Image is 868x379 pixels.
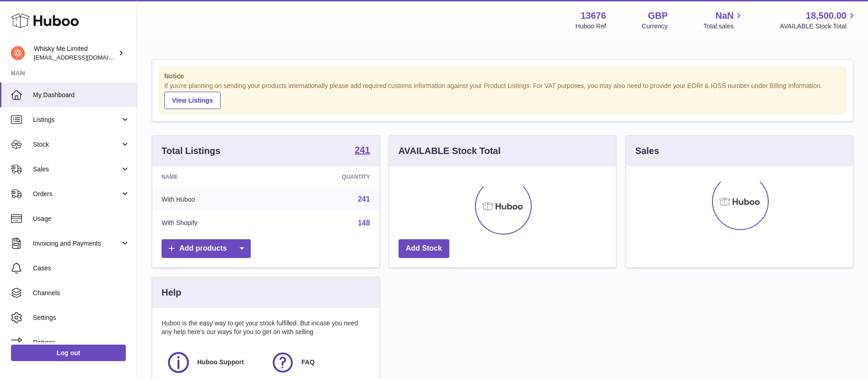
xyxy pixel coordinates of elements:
img: internalAdmin-13676@internal.huboo.com [11,46,25,60]
h3: AVAILABLE Stock Total [399,145,501,157]
div: Huboo Ref [576,22,606,31]
span: Cases [33,264,130,273]
a: Log out [11,345,126,361]
td: With Huboo [152,187,275,211]
span: Settings [33,313,130,322]
a: 148 [358,219,370,227]
strong: Notice [164,72,841,81]
a: 241 [355,145,370,156]
span: Usage [33,214,130,223]
a: NaN Total sales [703,10,744,31]
span: [EMAIL_ADDRESS][DOMAIN_NAME] [34,54,135,61]
span: AVAILABLE Stock Total [780,22,857,31]
a: Huboo Support [166,350,261,375]
span: NaN [715,10,733,22]
a: Add products [162,239,251,258]
span: Sales [33,165,120,174]
p: Huboo is the easy way to get your stock fulfilled. But incase you need any help here's our ways f... [162,319,370,336]
a: 241 [358,195,370,203]
span: Huboo Support [197,358,244,367]
a: Add Stock [399,239,449,258]
span: My Dashboard [33,91,130,99]
th: Quantity [275,166,379,187]
th: Name [152,166,275,187]
span: FAQ [302,358,315,367]
span: Listings [33,115,120,124]
h3: Help [162,286,181,299]
strong: 241 [355,145,370,154]
strong: GBP [648,10,668,22]
div: Currency [642,22,668,31]
span: Returns [33,338,130,347]
strong: 13676 [581,10,606,22]
span: Stock [33,140,120,149]
a: FAQ [270,350,366,375]
span: Invoicing and Payments [33,239,120,248]
span: Total sales [703,22,744,31]
h3: Sales [635,145,659,157]
span: 18,500.00 [806,10,846,22]
a: 18,500.00 AVAILABLE Stock Total [780,10,857,31]
span: Channels [33,289,130,297]
h3: Total Listings [162,145,221,157]
span: Orders [33,190,120,198]
div: Whisky Me Limited [34,44,116,62]
td: With Shopify [152,211,275,235]
div: If you're planning on sending your products internationally please add required customs informati... [164,82,841,109]
a: View Listings [164,92,221,109]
